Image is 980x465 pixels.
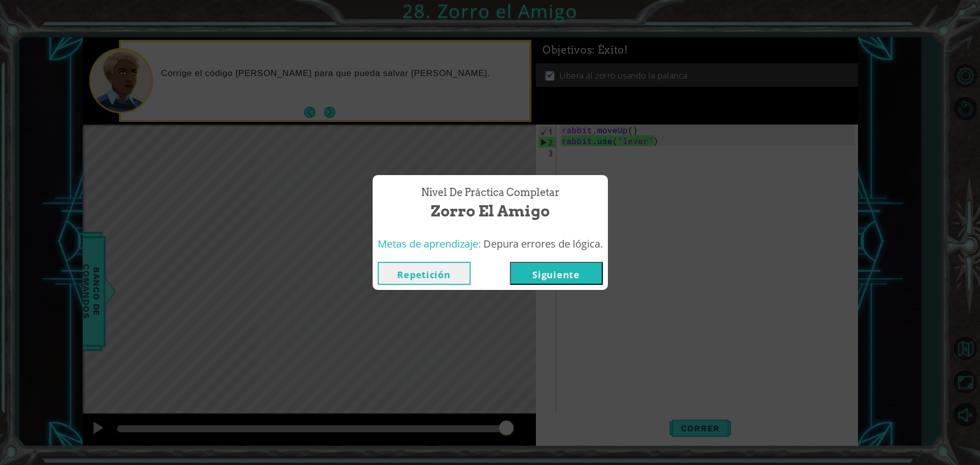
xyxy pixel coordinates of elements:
span: Zorro el Amigo [431,200,550,222]
button: Repetición [378,262,471,285]
button: Siguiente [510,262,603,285]
span: Nivel de Práctica Completar [421,185,559,200]
span: Metas de aprendizaje: [378,237,481,251]
span: Depura errores de lógica. [483,237,603,251]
